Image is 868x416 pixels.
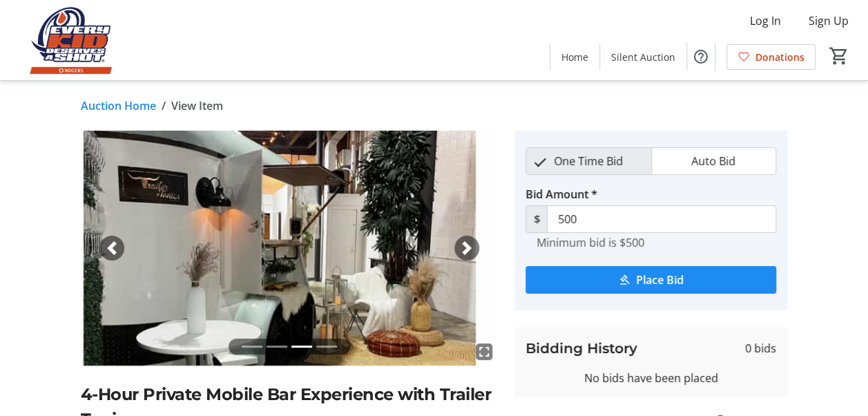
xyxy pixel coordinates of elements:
span: Home [561,50,588,64]
tr-hint: Minimum bid is $500 [537,236,644,249]
span: View Item [171,97,223,114]
a: Auction Home [81,97,156,114]
a: Donations [726,44,816,70]
span: Donations [755,50,804,64]
span: Sign Up [809,12,849,29]
span: One Time Bid [546,148,631,174]
span: Place Bid [636,272,684,288]
img: Edmonton Oilers Community Foundation's Logo [8,6,131,75]
span: 0 bids [745,340,776,357]
a: Home [550,44,599,70]
span: Log In [750,12,781,29]
button: Cart [827,44,851,68]
a: Silent Auction [600,44,686,70]
button: Sign Up [798,10,860,32]
span: / [162,97,166,114]
div: No bids have been placed [525,370,776,386]
label: Bid Amount * [525,186,597,202]
span: Silent Auction [611,50,675,64]
mat-icon: fullscreen [476,343,492,360]
span: $ [525,205,548,233]
span: Auto Bid [683,148,744,174]
button: Place Bid [525,266,776,294]
button: Help [687,43,715,70]
img: Image [81,131,499,366]
h3: Bidding History [525,338,637,359]
button: Log In [739,10,792,32]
